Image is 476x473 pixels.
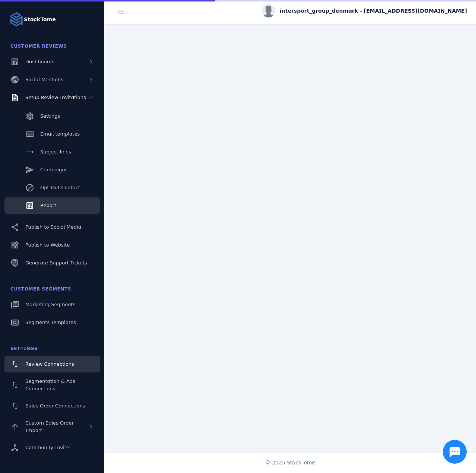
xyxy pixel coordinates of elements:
strong: StackTome [24,16,56,23]
a: Email templates [4,126,100,142]
a: Report [4,197,100,214]
a: Opt-Out Contact [4,180,100,196]
span: Settings [40,113,60,119]
a: Review Connections [4,356,100,372]
a: Publish to Website [4,237,100,253]
a: Segmentation & Ads Connections [4,374,100,396]
img: Logo image [9,12,24,27]
span: Publish to Social Media [25,224,81,230]
span: Social Mentions [25,77,63,82]
span: Segmentation & Ads Connections [25,378,75,391]
span: Sales Order Connections [25,403,85,409]
span: Opt-Out Contact [40,185,80,190]
img: profile.jpg [262,4,275,18]
a: Campaigns [4,162,100,178]
a: Settings [4,108,100,124]
a: Subject lines [4,144,100,160]
span: Custom Sales Order Import [25,420,74,433]
a: Publish to Social Media [4,219,100,235]
span: Generate Support Tickets [25,260,87,266]
span: Customer Segments [10,286,71,292]
button: intersport_group_denmark - [EMAIL_ADDRESS][DOMAIN_NAME] [262,4,467,18]
span: Review Connections [25,361,74,367]
a: Community Invite [4,439,100,456]
span: © 2025 StackTome [265,459,315,467]
span: Campaigns [40,167,67,172]
span: Customer Reviews [10,44,67,49]
a: Segments Templates [4,314,100,331]
span: Report [40,203,56,208]
span: Setup Review Invitations [25,95,86,100]
a: Sales Order Connections [4,398,100,414]
span: Community Invite [25,445,69,450]
span: Segments Templates [25,320,76,325]
span: Subject lines [40,149,71,155]
span: intersport_group_denmark - [EMAIL_ADDRESS][DOMAIN_NAME] [280,7,467,15]
span: Settings [10,346,38,351]
span: Email templates [40,131,80,137]
span: Publish to Website [25,242,70,248]
span: Marketing Segments [25,302,75,307]
span: Dashboards [25,59,54,64]
a: Generate Support Tickets [4,255,100,271]
a: Marketing Segments [4,296,100,313]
